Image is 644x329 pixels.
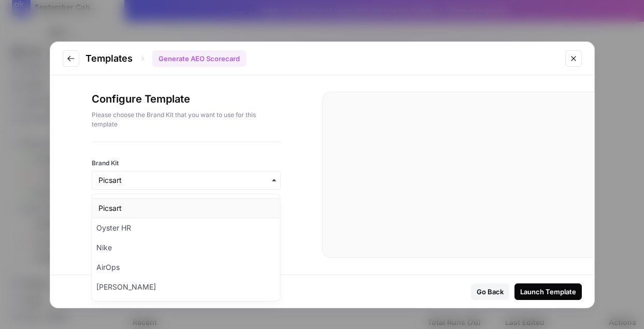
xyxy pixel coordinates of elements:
div: Launch Template [520,287,576,297]
button: Go to previous step [63,50,79,67]
button: Close modal [565,50,582,67]
button: Go Back [471,283,509,300]
p: Please choose the Brand Kit that you want to use for this template [92,110,281,129]
div: Generate AEO Scorecard [152,50,246,67]
div: Nike [92,238,280,258]
div: Picsart [92,198,280,218]
button: Launch Template [514,283,582,300]
div: Configure Template [92,92,281,141]
div: Oyster HR [92,218,280,238]
div: [PERSON_NAME] [92,277,280,297]
label: Brand Kit [92,159,281,168]
input: Picsart [98,175,274,185]
div: Go Back [477,287,504,297]
div: AirOps [92,258,280,277]
div: Templates [85,50,246,67]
